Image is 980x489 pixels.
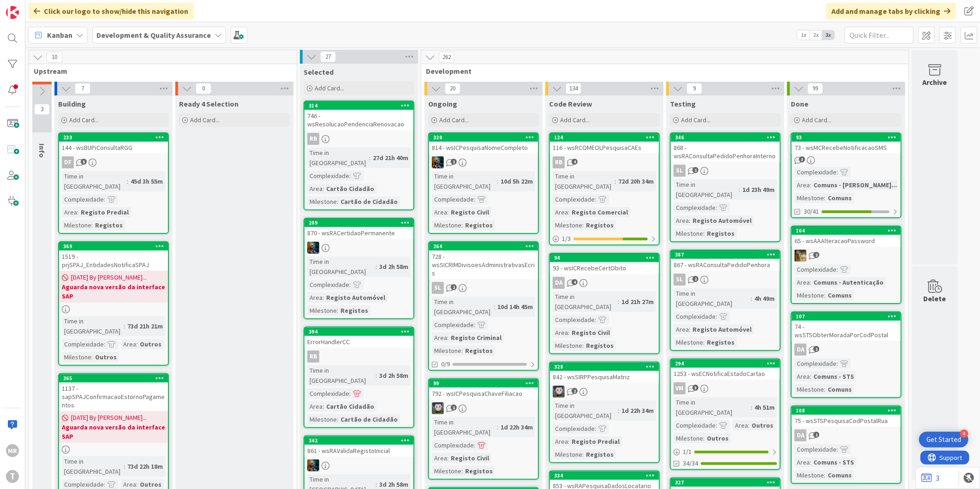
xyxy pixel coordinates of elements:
[689,215,690,226] span: :
[495,302,535,312] div: 10d 14h 45m
[428,241,539,371] a: 264728 - wsSICRIMDivisoesAdministrativasEcrisSLTime in [GEOGRAPHIC_DATA]:10d 14h 45mComplexidade:...
[432,282,444,294] div: SL
[615,176,616,186] span: :
[62,316,124,336] div: Time in [GEOGRAPHIC_DATA]
[307,148,369,168] div: Time in [GEOGRAPHIC_DATA]
[795,277,810,287] div: Area
[795,290,824,300] div: Milestone
[305,328,413,348] div: 394ErrorHandlerCC
[562,234,571,244] span: 1 / 3
[337,197,338,207] span: :
[69,116,99,124] span: Add Card...
[307,292,323,303] div: Area
[324,184,376,194] div: Cartão Cidadão
[671,359,780,380] div: 2941253 - wsECNotificaEstadoCartao
[71,273,147,282] span: [DATE] By [PERSON_NAME]...
[323,401,324,411] span: :
[554,255,659,261] div: 94
[62,282,165,301] b: Aguarda nova versão da interface SAP
[674,215,689,226] div: Area
[428,378,539,480] a: 99792 - wsICPesquisaChaveFiliacaoLSTime in [GEOGRAPHIC_DATA]:1d 22h 34mComplexidade:Area:Registo ...
[549,132,660,245] a: 124116 - wsRCOMEOLPesquisaCAEsRBTime in [GEOGRAPHIC_DATA]:72d 20h 34mComplexidade:Area:Registo Co...
[429,282,538,294] div: SL
[792,312,901,321] div: 107
[78,207,131,217] div: Registo Predial
[432,220,461,230] div: Milestone
[429,402,538,414] div: LS
[795,371,810,382] div: Area
[671,274,780,286] div: SL
[792,142,901,154] div: 73 - wsMCRecebeNotificacaoSMS
[429,388,538,400] div: 792 - wsICPesquisaChaveFiliacao
[553,220,582,230] div: Milestone
[703,337,705,347] span: :
[792,227,901,247] div: 10465 - wsAAAlteracaoPassword
[307,256,376,277] div: Time in [GEOGRAPHIC_DATA]
[792,133,901,154] div: 9373 - wsMCRecebeNotificacaoSMS
[792,235,901,247] div: 65 - wsAAAlteracaoPassword
[674,203,716,213] div: Complexidade
[323,292,324,303] span: :
[690,324,754,334] div: Registo Automóvel
[494,302,495,312] span: :
[6,6,19,19] img: Visit kanbanzone.com
[739,185,740,195] span: :
[62,220,91,230] div: Milestone
[693,276,699,282] span: 2
[451,405,457,411] span: 1
[59,133,168,154] div: 233144 - wsBUPiConsultaRGG
[584,340,616,351] div: Registos
[837,358,838,369] span: :
[550,386,659,398] div: LS
[550,262,659,274] div: 93 - wsICRecebeCertObito
[681,116,711,124] span: Add Card...
[824,290,825,300] span: :
[309,220,413,226] div: 209
[463,220,495,230] div: Registos
[553,400,618,421] div: Time in [GEOGRAPHIC_DATA]
[792,227,901,235] div: 104
[463,346,495,356] div: Registos
[307,184,323,194] div: Area
[824,193,825,203] span: :
[693,385,699,391] span: 3
[670,132,781,242] a: 346868 - wsRAConsultaPedidoPenhoraInternoSLTime in [GEOGRAPHIC_DATA]:1d 23h 49mComplexidade:Area:...
[752,402,777,412] div: 4h 51m
[59,382,168,411] div: 1137 - sapSPAJConfirmacaoEstornoPagamentos
[349,388,351,399] span: :
[553,292,618,312] div: Time in [GEOGRAPHIC_DATA]
[810,180,811,190] span: :
[675,360,780,367] div: 294
[307,280,349,290] div: Complexidade
[811,180,899,190] div: Comuns - [PERSON_NAME]...
[844,27,914,43] input: Quick Filter...
[553,386,565,398] img: LS
[795,358,837,369] div: Complexidade
[91,220,93,230] span: :
[349,171,351,181] span: :
[550,277,659,289] div: DA
[432,194,474,204] div: Complexidade
[307,305,337,316] div: Milestone
[796,134,901,141] div: 93
[792,344,901,356] div: DA
[124,321,125,331] span: :
[429,133,538,154] div: 320814 - wsICPesquisaNomeCompleto
[433,243,538,250] div: 264
[569,207,630,217] div: Registo Comercial
[549,362,660,463] a: 328842 - wsSIRPPesquisaMatrizLSTime in [GEOGRAPHIC_DATA]:1d 22h 34mComplexidade:Area:Registo Pred...
[307,401,323,411] div: Area
[448,333,504,343] div: Registo Criminal
[91,352,93,362] span: :
[705,337,737,347] div: Registos
[429,242,538,250] div: 264
[792,312,901,341] div: 10774 - wsSTSObterMoradaPorCodPostal
[560,116,590,124] span: Add Card...
[670,358,781,470] a: 2941253 - wsECNotificaEstadoCartaoVMTime in [GEOGRAPHIC_DATA]:4h 51mComplexidade:Area:OutrosMiles...
[324,292,388,303] div: Registo Automóvel
[572,388,578,394] span: 2
[77,207,78,217] span: :
[307,197,337,207] div: Milestone
[675,134,780,141] div: 346
[582,340,584,351] span: :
